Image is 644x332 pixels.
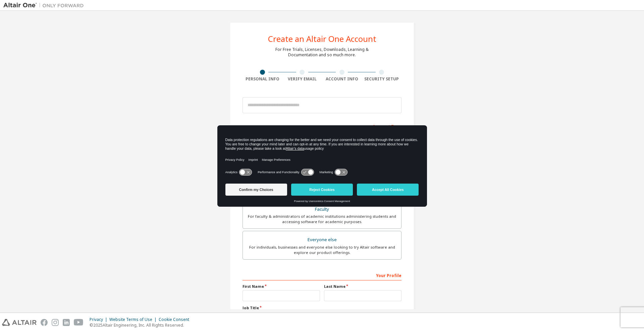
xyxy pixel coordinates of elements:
[268,35,376,43] div: Create an Altair One Account
[3,2,87,9] img: Altair One
[41,319,48,326] img: facebook.svg
[90,322,193,328] p: © 2025 Altair Engineering, Inc. All Rights Reserved.
[90,317,109,322] div: Privacy
[247,235,397,245] div: Everyone else
[159,317,193,322] div: Cookie Consent
[63,319,70,326] img: linkedin.svg
[243,121,401,131] div: Account Type
[275,47,369,58] div: For Free Trials, Licenses, Downloads, Learning & Documentation and so much more.
[247,245,397,255] div: For individuals, businesses and everyone else looking to try Altair software and explore our prod...
[2,319,37,326] img: altair_logo.svg
[243,76,282,82] div: Personal Info
[282,76,322,82] div: Verify Email
[362,76,402,82] div: Security Setup
[243,270,401,280] div: Your Profile
[109,317,159,322] div: Website Terms of Use
[324,284,401,289] label: Last Name
[247,214,397,224] div: For faculty & administrators of academic institutions administering students and accessing softwa...
[243,284,320,289] label: First Name
[247,205,397,214] div: Faculty
[74,319,84,326] img: youtube.svg
[243,305,401,311] label: Job Title
[52,319,59,326] img: instagram.svg
[322,76,362,82] div: Account Info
